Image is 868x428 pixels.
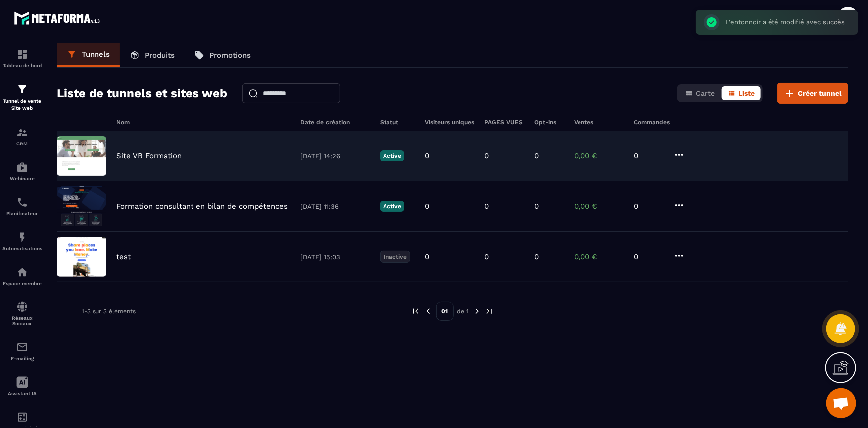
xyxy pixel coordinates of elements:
img: prev [424,307,433,316]
h6: Commandes [634,119,670,126]
img: formation [16,127,28,139]
p: 0 [534,202,539,211]
img: image [57,136,106,176]
p: 0,00 € [574,252,624,261]
p: Tableau de bord [2,63,42,68]
h6: Statut [380,119,415,126]
p: 0 [534,151,539,160]
h6: Date de création [300,119,370,126]
img: next [485,307,494,316]
p: 0 [634,202,664,211]
p: Active [380,201,404,212]
img: image [57,186,106,226]
p: 0,00 € [574,151,624,160]
p: 0 [634,252,664,261]
button: Liste [722,86,761,100]
p: Produits [145,51,175,60]
p: 0 [634,151,664,160]
p: Active [380,150,404,161]
a: formationformationTunnel de vente Site web [2,76,42,119]
a: formationformationCRM [2,119,42,154]
h6: Opt-ins [534,119,564,126]
img: next [473,307,482,316]
a: formationformationTableau de bord [2,41,42,76]
img: automations [16,161,28,173]
div: Ouvrir le chat [826,388,856,418]
p: Tunnel de vente Site web [2,98,42,112]
p: 01 [436,302,454,321]
p: 0 [484,202,489,211]
span: Carte [696,89,715,97]
a: automationsautomationsEspace membre [2,259,42,293]
p: Réseaux Sociaux [2,315,42,326]
a: automationsautomationsWebinaire [2,154,42,189]
a: social-networksocial-networkRéseaux Sociaux [2,293,42,334]
p: Tunnels [82,50,110,59]
img: formation [16,48,28,60]
p: Promotions [209,51,251,60]
p: Formation consultant en bilan de compétences [116,202,288,211]
p: [DATE] 15:03 [300,253,370,261]
a: automationsautomationsAutomatisations [2,224,42,259]
a: schedulerschedulerPlanificateur [2,189,42,224]
h6: PAGES VUES [484,119,524,126]
p: 0 [425,151,429,160]
p: Inactive [380,251,410,263]
p: 0 [484,151,489,160]
span: Créer tunnel [798,88,842,98]
p: Automatisations [2,246,42,251]
a: emailemailE-mailing [2,334,42,369]
p: 0 [425,202,429,211]
p: 0,00 € [574,202,624,211]
p: [DATE] 11:36 [300,203,370,210]
p: Planificateur [2,211,42,216]
img: logo [14,9,103,27]
span: Liste [738,89,755,97]
p: Espace membre [2,281,42,286]
img: social-network [16,301,28,313]
a: Assistant IA [2,369,42,404]
p: Assistant IA [2,391,42,396]
p: 0 [484,252,489,261]
img: formation [16,83,28,95]
p: 0 [534,252,539,261]
img: email [16,341,28,353]
p: E-mailing [2,356,42,361]
p: test [116,252,131,261]
img: image [57,237,106,277]
a: Promotions [185,43,261,67]
img: scheduler [16,196,28,208]
h6: Ventes [574,119,624,126]
img: accountant [16,411,28,423]
p: CRM [2,141,42,146]
h6: Nom [116,119,290,126]
p: Webinaire [2,176,42,181]
button: Créer tunnel [777,83,848,104]
button: Carte [679,86,721,100]
img: prev [411,307,420,316]
h6: Visiteurs uniques [425,119,475,126]
img: automations [16,266,28,278]
p: 0 [425,252,429,261]
a: Produits [120,43,185,67]
p: 1-3 sur 3 éléments [82,308,136,315]
p: [DATE] 14:26 [300,152,370,160]
h2: Liste de tunnels et sites web [57,83,227,103]
img: automations [16,231,28,243]
p: Site VB Formation [116,151,182,160]
a: Tunnels [57,43,120,67]
p: de 1 [457,307,469,315]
